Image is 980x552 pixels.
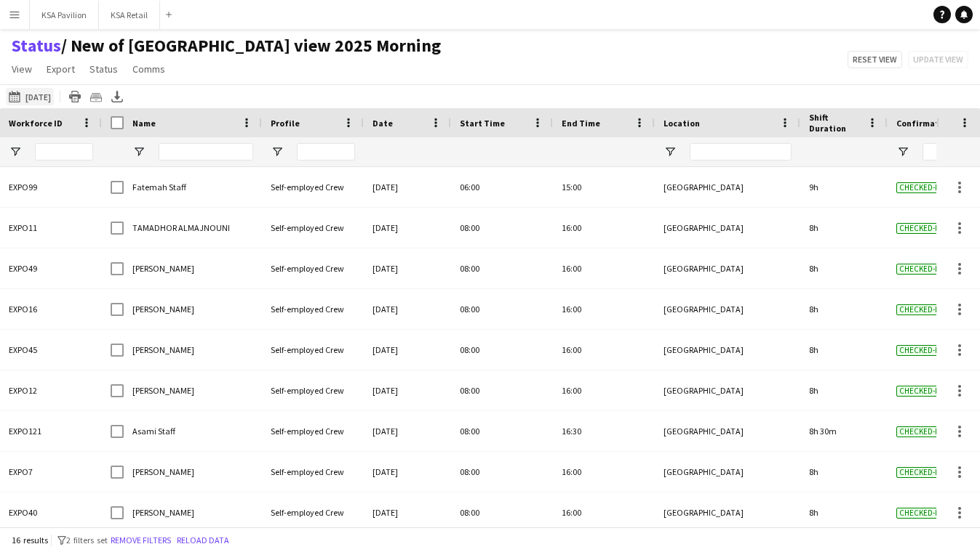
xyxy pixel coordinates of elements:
[132,507,194,518] span: [PERSON_NAME]
[364,248,451,288] div: [DATE]
[271,118,300,129] span: Profile
[664,145,677,158] button: Open Filter Menu
[364,411,451,451] div: [DATE]
[132,62,165,76] span: Comms
[896,467,945,478] span: Checked-in
[553,248,655,288] div: 16:00
[655,411,800,451] div: [GEOGRAPHIC_DATA]
[896,145,909,158] button: Open Filter Menu
[655,289,800,329] div: [GEOGRAPHIC_DATA]
[896,345,945,356] span: Checked-in
[30,1,99,29] button: KSA Pavilion
[800,208,888,248] div: 8h
[451,289,553,329] div: 08:00
[451,411,553,451] div: 08:00
[896,182,945,193] span: Checked-in
[6,88,54,105] button: [DATE]
[47,62,75,76] span: Export
[89,62,118,76] span: Status
[800,492,888,532] div: 8h
[66,535,108,545] span: 2 filters set
[127,60,171,78] a: Comms
[12,62,32,76] span: View
[451,492,553,532] div: 08:00
[108,88,126,105] app-action-btn: Export XLSX
[655,330,800,370] div: [GEOGRAPHIC_DATA]
[41,60,81,78] a: Export
[132,466,194,477] span: [PERSON_NAME]
[35,143,93,161] input: Workforce ID Filter Input
[61,35,441,57] span: New of Osaka view 2025 Morning
[84,60,124,78] a: Status
[132,263,194,274] span: [PERSON_NAME]
[800,289,888,329] div: 8h
[262,492,364,532] div: Self-employed Crew
[451,330,553,370] div: 08:00
[262,208,364,248] div: Self-employed Crew
[108,532,174,548] button: Remove filters
[800,411,888,451] div: 8h 30m
[132,145,146,158] button: Open Filter Menu
[132,426,175,437] span: Asami Staff
[262,248,364,288] div: Self-employed Crew
[99,1,160,29] button: KSA Retail
[132,182,186,192] span: Fatemah Staff
[364,370,451,410] div: [DATE]
[655,492,800,532] div: [GEOGRAPHIC_DATA]
[800,330,888,370] div: 8h
[451,208,553,248] div: 08:00
[655,248,800,288] div: [GEOGRAPHIC_DATA]
[553,370,655,410] div: 16:00
[655,452,800,492] div: [GEOGRAPHIC_DATA]
[553,330,655,370] div: 16:00
[9,145,22,158] button: Open Filter Menu
[262,330,364,370] div: Self-employed Crew
[132,222,230,233] span: TAMADHOR ALMAJNOUNI
[364,330,451,370] div: [DATE]
[12,35,61,57] a: Status
[451,370,553,410] div: 08:00
[262,411,364,451] div: Self-employed Crew
[800,452,888,492] div: 8h
[271,145,284,158] button: Open Filter Menu
[451,167,553,207] div: 06:00
[896,264,945,275] span: Checked-in
[655,370,800,410] div: [GEOGRAPHIC_DATA]
[132,118,156,129] span: Name
[262,167,364,207] div: Self-employed Crew
[562,118,600,129] span: End Time
[800,248,888,288] div: 8h
[9,118,63,129] span: Workforce ID
[896,426,945,437] span: Checked-in
[848,51,902,68] button: Reset view
[896,508,945,519] span: Checked-in
[262,452,364,492] div: Self-employed Crew
[364,167,451,207] div: [DATE]
[373,118,393,129] span: Date
[87,88,105,105] app-action-btn: Crew files as ZIP
[690,143,792,161] input: Location Filter Input
[553,208,655,248] div: 16:00
[451,248,553,288] div: 08:00
[809,112,861,134] span: Shift Duration
[364,208,451,248] div: [DATE]
[800,370,888,410] div: 8h
[262,370,364,410] div: Self-employed Crew
[460,118,505,129] span: Start Time
[174,532,232,548] button: Reload data
[553,289,655,329] div: 16:00
[664,118,700,129] span: Location
[364,492,451,532] div: [DATE]
[66,88,84,105] app-action-btn: Print
[451,452,553,492] div: 08:00
[6,60,38,78] a: View
[655,208,800,248] div: [GEOGRAPHIC_DATA]
[553,492,655,532] div: 16:00
[800,167,888,207] div: 9h
[896,223,945,234] span: Checked-in
[896,304,945,315] span: Checked-in
[655,167,800,207] div: [GEOGRAPHIC_DATA]
[132,385,194,396] span: [PERSON_NAME]
[553,167,655,207] div: 15:00
[896,386,945,397] span: Checked-in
